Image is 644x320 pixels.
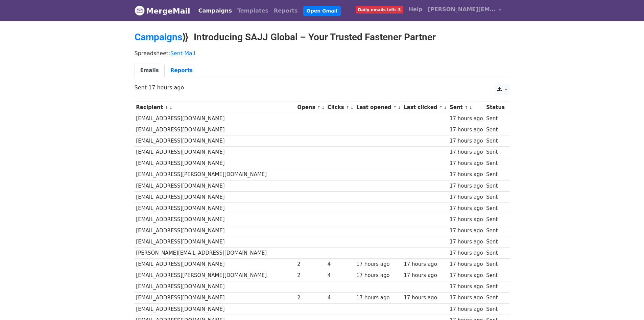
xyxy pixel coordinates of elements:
td: Sent [484,180,506,191]
td: [EMAIL_ADDRESS][PERSON_NAME][DOMAIN_NAME] [135,169,296,180]
div: 17 hours ago [450,294,483,302]
a: ↑ [464,105,468,110]
a: ↓ [398,105,401,110]
div: 17 hours ago [450,249,483,257]
div: 17 hours ago [450,182,483,190]
td: [EMAIL_ADDRESS][DOMAIN_NAME] [135,147,296,158]
span: [PERSON_NAME][EMAIL_ADDRESS][DOMAIN_NAME] [428,5,496,14]
a: ↑ [346,105,350,110]
div: 17 hours ago [404,272,446,279]
td: Sent [484,225,506,236]
td: Sent [484,248,506,259]
td: [EMAIL_ADDRESS][DOMAIN_NAME] [135,303,296,315]
a: ↑ [317,105,321,110]
td: Sent [484,202,506,214]
td: [EMAIL_ADDRESS][DOMAIN_NAME] [135,124,296,135]
a: Emails [135,64,165,78]
p: Sent 17 hours ago [135,84,510,91]
a: Sent Mail [170,50,195,57]
td: [EMAIL_ADDRESS][DOMAIN_NAME] [135,135,296,147]
a: Daily emails left: 3 [353,3,406,16]
td: Sent [484,303,506,315]
td: Sent [484,236,506,248]
div: 17 hours ago [450,193,483,201]
div: 17 hours ago [450,216,483,223]
a: [PERSON_NAME][EMAIL_ADDRESS][DOMAIN_NAME] [425,3,504,19]
td: [EMAIL_ADDRESS][DOMAIN_NAME] [135,259,296,270]
div: 17 hours ago [450,115,483,123]
div: 17 hours ago [450,159,483,167]
td: Sent [484,191,506,202]
span: Daily emails left: 3 [356,6,403,14]
div: 17 hours ago [404,260,446,268]
td: [EMAIL_ADDRESS][DOMAIN_NAME] [135,191,296,202]
div: 17 hours ago [356,272,400,279]
td: Sent [484,124,506,135]
div: 17 hours ago [450,171,483,178]
a: Reports [165,64,198,78]
td: [EMAIL_ADDRESS][DOMAIN_NAME] [135,281,296,292]
th: Opens [295,102,326,113]
td: Sent [484,259,506,270]
th: Recipient [135,102,296,113]
td: Sent [484,135,506,147]
div: 17 hours ago [404,294,446,302]
div: 4 [328,260,353,268]
div: 17 hours ago [356,260,400,268]
td: Sent [484,113,506,124]
td: [EMAIL_ADDRESS][DOMAIN_NAME] [135,202,296,214]
div: 17 hours ago [450,126,483,134]
th: Last clicked [402,102,448,113]
td: Sent [484,292,506,303]
td: [EMAIL_ADDRESS][DOMAIN_NAME] [135,225,296,236]
div: 2 [297,294,324,302]
a: Campaigns [135,31,182,43]
td: Sent [484,158,506,169]
a: Templates [235,4,271,18]
div: 4 [328,272,353,279]
td: [EMAIL_ADDRESS][DOMAIN_NAME] [135,113,296,124]
th: Last opened [355,102,402,113]
td: Sent [484,270,506,281]
td: Sent [484,147,506,158]
td: Sent [484,281,506,292]
td: [EMAIL_ADDRESS][DOMAIN_NAME] [135,158,296,169]
div: 17 hours ago [450,305,483,313]
p: Spreadsheet: [135,50,510,57]
a: ↑ [393,105,397,110]
a: ↑ [439,105,443,110]
div: 2 [297,272,324,279]
div: 17 hours ago [450,227,483,235]
td: [EMAIL_ADDRESS][PERSON_NAME][DOMAIN_NAME] [135,270,296,281]
a: Help [406,3,425,16]
div: 17 hours ago [450,260,483,268]
a: ↓ [350,105,354,110]
div: 17 hours ago [356,294,400,302]
div: 17 hours ago [450,205,483,212]
a: Open Gmail [303,6,341,16]
div: 17 hours ago [450,238,483,246]
a: ↓ [469,105,473,110]
a: Campaigns [196,4,235,18]
div: 4 [328,294,353,302]
td: [EMAIL_ADDRESS][DOMAIN_NAME] [135,236,296,248]
a: ↑ [165,105,168,110]
th: Status [484,102,506,113]
td: Sent [484,214,506,225]
td: Sent [484,169,506,180]
img: MergeMail logo [135,5,145,16]
h2: ⟫ Introducing SAJJ Global – Your Trusted Fastener Partner [135,31,510,43]
div: 2 [297,260,324,268]
a: MergeMail [135,4,190,18]
td: [EMAIL_ADDRESS][DOMAIN_NAME] [135,214,296,225]
a: ↓ [321,105,325,110]
th: Clicks [326,102,355,113]
div: 17 hours ago [450,283,483,291]
div: 17 hours ago [450,272,483,279]
a: ↓ [444,105,447,110]
td: [EMAIL_ADDRESS][DOMAIN_NAME] [135,180,296,191]
th: Sent [448,102,484,113]
a: ↓ [169,105,173,110]
a: Reports [271,4,301,18]
div: 17 hours ago [450,137,483,145]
